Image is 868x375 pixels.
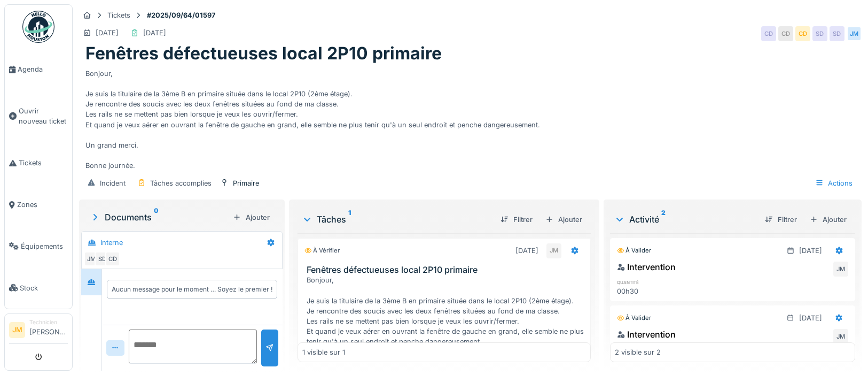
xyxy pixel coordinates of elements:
div: Tâches accomplies [150,178,212,188]
div: 00h30 [617,286,692,296]
div: SD [95,251,110,266]
div: [DATE] [143,28,166,38]
div: Intervention [617,328,676,341]
span: Équipements [21,241,68,251]
sup: 1 [348,213,351,226]
a: Équipements [5,226,72,267]
div: CD [778,26,793,41]
h3: Fenêtres défectueuses local 2P10 primaire [307,265,586,275]
div: [DATE] [96,28,119,38]
div: À vérifier [304,246,340,255]
span: Agenda [18,64,68,74]
div: Ajouter [541,212,587,227]
div: CD [105,251,120,266]
div: Tâches [302,213,492,226]
div: Ajouter [806,212,851,227]
div: CD [761,26,776,41]
sup: 0 [154,211,159,224]
div: Bonjour, Je suis la titulaire de la 3ème B en primaire située dans le local 2P10 (2ème étage). Je... [85,64,855,171]
div: [DATE] [799,246,822,256]
a: Stock [5,267,72,309]
a: JM Technicien[PERSON_NAME] [9,318,68,344]
div: JM [833,329,848,344]
h6: quantité [617,279,692,286]
div: Primaire [233,178,259,188]
div: Aucun message pour le moment … Soyez le premier ! [112,285,272,294]
div: CD [795,26,810,41]
div: SD [812,26,827,41]
a: Zones [5,184,72,226]
a: Agenda [5,49,72,90]
h1: Fenêtres défectueuses local 2P10 primaire [85,43,442,64]
div: 2 visible sur 2 [615,347,661,357]
div: Filtrer [761,212,801,227]
li: JM [9,322,25,338]
div: JM [833,262,848,277]
div: Interne [100,238,123,248]
div: Technicien [29,318,68,326]
img: Badge_color-CXgf-gQk.svg [22,11,54,43]
div: Ajouter [229,210,274,225]
div: Documents [90,211,229,224]
span: Ouvrir nouveau ticket [19,106,68,126]
div: Tickets [107,10,130,20]
div: Activité [614,213,756,226]
div: JM [546,243,561,258]
li: [PERSON_NAME] [29,318,68,341]
div: SD [830,26,844,41]
span: Tickets [19,158,68,168]
div: Intervention [617,261,676,273]
div: Filtrer [496,212,537,227]
div: JM [847,26,862,41]
div: JM [84,251,99,266]
strong: #2025/09/64/01597 [143,10,220,20]
div: [DATE] [515,246,538,256]
div: Actions [810,175,857,191]
span: Stock [20,283,68,293]
sup: 2 [661,213,666,226]
div: À valider [617,246,651,255]
a: Ouvrir nouveau ticket [5,90,72,142]
a: Tickets [5,142,72,184]
span: Zones [17,200,68,210]
div: À valider [617,313,651,323]
div: [DATE] [799,313,822,323]
div: Incident [100,178,126,188]
div: 1 visible sur 1 [302,347,345,357]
